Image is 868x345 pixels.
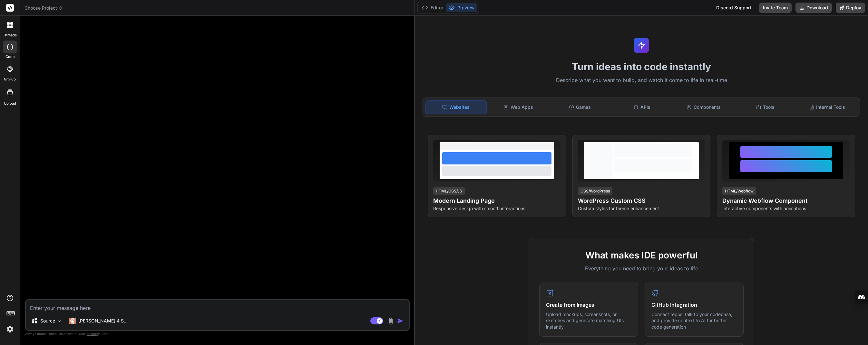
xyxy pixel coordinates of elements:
button: Editor [419,3,446,12]
h2: What makes IDE powerful [539,248,744,262]
p: Responsive design with smooth interactions [433,205,561,212]
img: icon [397,318,404,324]
h4: GitHub Integration [651,301,737,309]
div: Internal Tools [797,100,857,114]
span: privacy [86,332,98,336]
label: code [5,54,15,60]
img: settings [5,324,15,335]
p: Interactive components with animations [722,205,850,212]
button: Deploy [836,3,865,13]
p: [PERSON_NAME] 4 S.. [78,318,126,324]
span: Choose Project [24,5,63,11]
div: Websites [425,100,487,114]
p: Upload mockups, screenshots, or sketches and generate matching UIs instantly [546,311,631,330]
h4: Modern Landing Page [433,196,561,205]
button: Download [795,3,832,13]
label: threads [3,33,17,38]
h1: Turn ideas into code instantly [419,61,864,72]
h4: Create from Images [546,301,631,309]
p: Custom styles for theme enhancement [578,205,705,212]
h4: Dynamic Webflow Component [722,196,850,205]
p: Connect repos, talk to your codebase, and provide context to AI for better code generation [651,311,737,330]
div: APIs [611,100,672,114]
button: Preview [446,3,477,12]
div: HTML/CSS/JS [433,187,465,195]
div: Discord Support [712,3,755,13]
div: HTML/Webflow [722,187,756,195]
div: Web Apps [488,100,549,114]
p: Always double-check its answers. Your in Bind [25,331,410,337]
p: Source [40,318,55,324]
p: Describe what you want to build, and watch it come to life in real-time [419,76,864,85]
div: Games [550,100,610,114]
p: Everything you need to bring your ideas to life [539,265,744,272]
h4: WordPress Custom CSS [578,196,705,205]
img: attachment [387,317,395,325]
div: CSS/WordPress [578,187,612,195]
label: Upload [4,101,16,106]
img: Pick Models [57,318,63,324]
button: Invite Team [759,3,792,13]
img: Claude 4 Sonnet [69,318,76,324]
div: Tools [735,100,796,114]
label: GitHub [4,77,16,82]
div: Components [673,100,734,114]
